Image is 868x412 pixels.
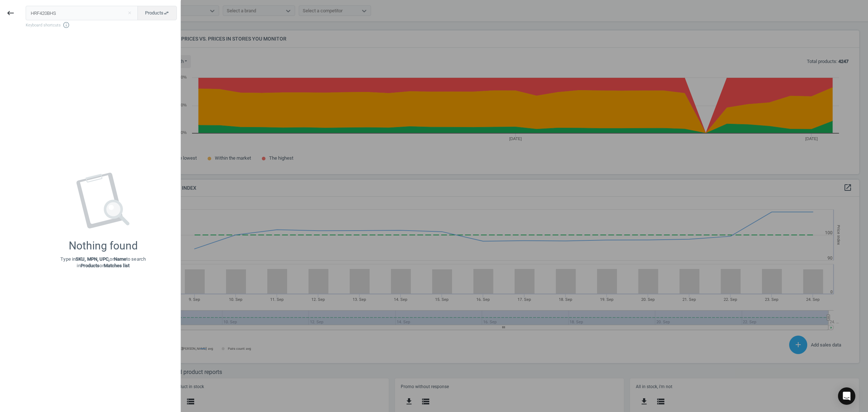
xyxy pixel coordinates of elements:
[76,256,110,262] strong: SKU, MPN, UPC,
[838,387,855,405] div: Open Intercom Messenger
[2,5,19,22] button: keyboard_backspace
[114,256,126,262] strong: Name
[6,9,15,17] i: keyboard_backspace
[26,21,177,29] span: Keyboard shortcuts
[137,6,177,20] button: Productsswap_horiz
[104,263,129,268] strong: Matches list
[124,10,135,16] button: Close
[163,10,169,16] i: swap_horiz
[81,263,100,268] strong: Products
[63,21,70,29] i: info_outline
[145,10,169,16] span: Products
[69,239,138,252] div: Nothing found
[26,6,138,20] input: Enter the SKU or product name
[60,256,146,269] p: Type in or to search in or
